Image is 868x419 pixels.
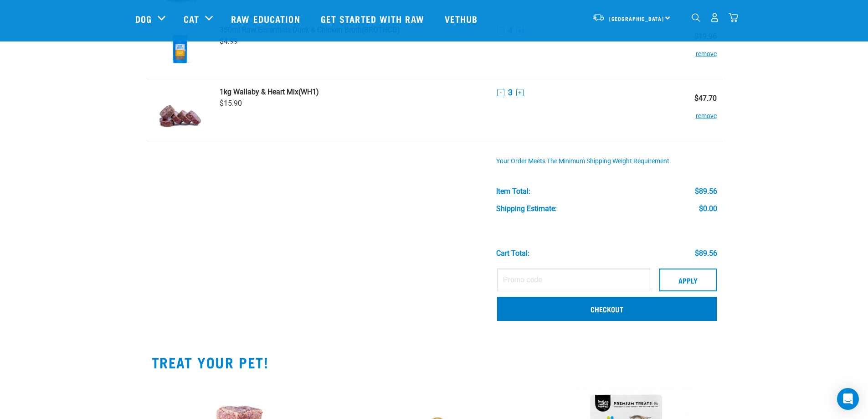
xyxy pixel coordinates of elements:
[664,18,722,80] td: $19.96
[695,187,717,196] div: $89.56
[609,17,664,20] span: [GEOGRAPHIC_DATA]
[497,269,650,291] input: Promo code
[222,0,311,37] a: Raw Education
[184,12,199,26] a: Cat
[729,13,738,22] img: home-icon@2x.png
[157,88,204,134] img: Wallaby & Heart Mix
[220,88,298,96] strong: 1kg Wallaby & Heart Mix
[696,103,717,120] button: remove
[436,0,489,37] a: Vethub
[496,158,717,165] div: Your order meets the minimum shipping weight requirement.
[497,89,504,96] button: -
[592,13,605,21] img: van-moving.png
[664,80,722,142] td: $47.70
[710,13,719,22] img: user.png
[220,88,486,96] a: 1kg Wallaby & Heart Mix(WH1)
[496,187,530,196] div: Item Total:
[157,26,204,72] img: Raw Essentials Duck & Chicken Broth
[496,205,557,213] div: Shipping Estimate:
[699,205,717,213] div: $0.00
[152,354,717,370] h2: TREAT YOUR PET!
[696,41,717,58] button: remove
[659,269,717,291] button: Apply
[312,0,436,37] a: Get started with Raw
[496,249,529,258] div: Cart total:
[220,99,242,108] span: $15.90
[497,297,717,321] a: Checkout
[692,13,700,22] img: home-icon-1@2x.png
[135,12,152,26] a: Dog
[508,88,513,97] span: 3
[516,89,524,96] button: +
[837,388,859,410] div: Open Intercom Messenger
[695,249,717,258] div: $89.56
